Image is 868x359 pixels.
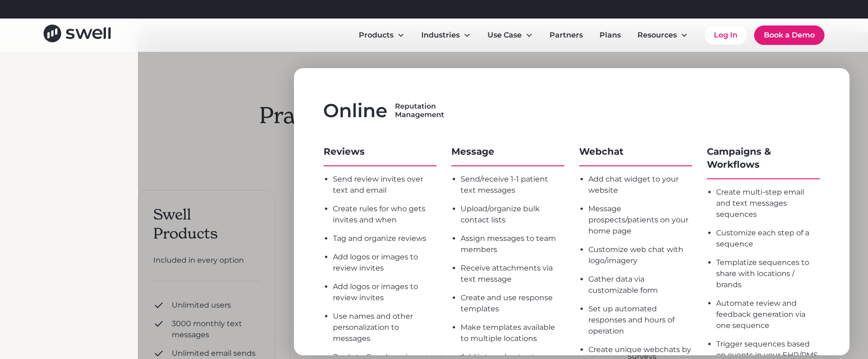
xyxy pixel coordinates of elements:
div: Send/receive 1-1 patient text messages [461,174,564,196]
div: Products [359,30,393,41]
div: Receive attachments via text message [461,263,564,285]
div: Create and use response templates [461,292,564,315]
div: Webchat [579,145,692,158]
div: Add logos or images to review invites [333,252,437,274]
div: Automate review and feedback generation via one sequence [716,298,820,331]
div: Add logos or images to review invites [333,281,437,303]
div: Use Case [480,26,540,44]
div: Create rules for who gets invites and when [333,203,437,226]
a: Plans [592,26,628,44]
div: Tag and organize reviews [333,233,437,244]
a: Partners [542,26,590,44]
div: Add chat widget to your website [588,174,692,196]
div: Gather data via customizable form [588,274,692,296]
div: Campaigns & Workflows [707,145,820,171]
div: Reviews [324,145,437,158]
div: Message prospects/patients on your home page [588,203,692,237]
div: Message [451,145,564,158]
div: Industries [421,30,460,41]
div: Assign messages to team members [461,233,564,255]
a: Log In [705,26,747,44]
div: Resources [637,30,677,41]
div: Customize each step of a sequence [716,227,820,250]
div: Products [351,26,412,44]
div: Resources [630,26,695,44]
div: Industries [414,26,478,44]
div: Customize web chat with logo/imagery [588,244,692,266]
div: Templatize sequences to share with locations / brands [716,257,820,290]
div: Make templates available to multiple locations [461,322,564,344]
div: Set up automated responses and hours of operation [588,303,692,337]
div: Create multi-step email and text messages sequences [716,187,820,220]
div: Use names and other personalization to messages [333,311,437,344]
div: Upload/organize bulk contact lists [461,203,564,226]
div: Use Case [487,30,522,41]
div: Send review invites over text and email [333,174,437,196]
a: home [44,25,111,45]
a: Book a Demo [754,25,824,45]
